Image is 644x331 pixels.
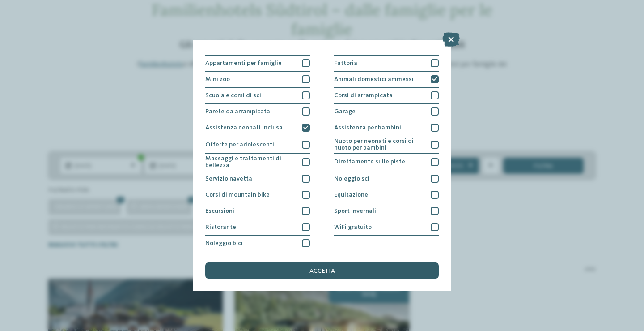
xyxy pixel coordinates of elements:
span: Scuola e corsi di sci [205,92,261,99]
span: Fattoria [334,60,357,66]
span: Assistenza neonati inclusa [205,125,283,131]
span: Equitazione [334,192,368,198]
span: Assistenza per bambini [334,125,401,131]
span: Massaggi e trattamenti di bellezza [205,155,296,168]
span: Nuoto per neonati e corsi di nuoto per bambini [334,138,425,151]
span: Noleggio sci [334,176,369,182]
span: Offerte per adolescenti [205,142,274,148]
span: Sport invernali [334,208,376,214]
span: Escursioni [205,208,234,214]
span: Parete da arrampicata [205,108,270,115]
span: Garage [334,108,356,115]
span: Noleggio bici [205,240,243,246]
span: Servizio navetta [205,176,252,182]
span: WiFi gratuito [334,224,372,230]
span: Direttamente sulle piste [334,159,405,165]
span: Mini zoo [205,76,230,82]
span: accetta [309,268,335,274]
span: Corsi di arrampicata [334,92,393,99]
span: Appartamenti per famiglie [205,60,282,66]
span: Animali domestici ammessi [334,76,414,82]
span: Corsi di mountain bike [205,192,270,198]
span: Ristorante [205,224,236,230]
